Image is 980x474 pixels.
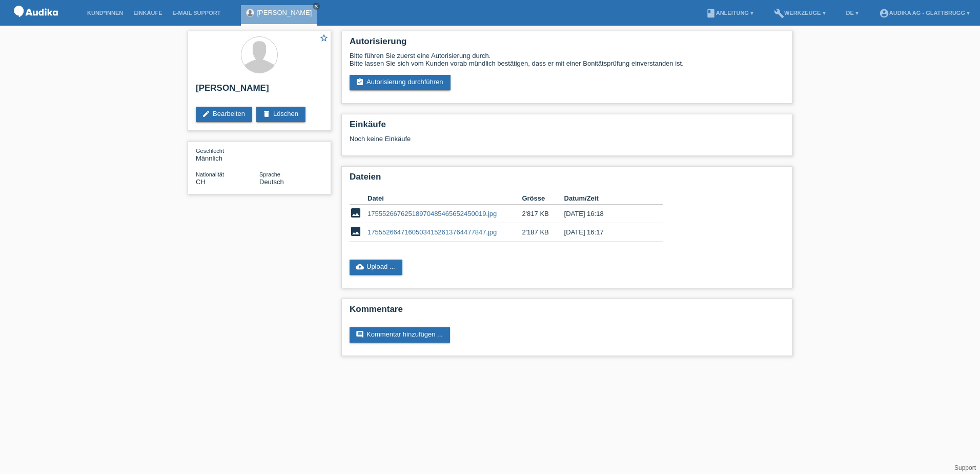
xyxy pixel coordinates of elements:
[350,75,451,90] a: assignment_turned_inAutorisierung durchführen
[196,178,206,186] span: Schweiz
[10,20,62,28] a: POS — MF Group
[350,225,362,238] i: image
[564,223,648,242] td: [DATE] 16:17
[168,10,226,16] a: E-Mail Support
[701,10,759,16] a: bookAnleitung ▾
[774,8,784,18] i: build
[350,135,784,150] div: Noch keine Einkäufe
[350,172,784,187] h2: Dateien
[367,228,497,236] a: 17555266471605034152613764477847.jpg
[522,223,564,242] td: 2'187 KB
[196,147,259,162] div: Männlich
[256,107,305,122] a: deleteLöschen
[522,205,564,223] td: 2'817 KB
[350,207,362,219] i: image
[202,110,210,118] i: edit
[350,120,784,135] h2: Einkäufe
[196,171,224,177] span: Nationalität
[564,192,648,205] th: Datum/Zeit
[356,263,364,271] i: cloud_upload
[706,8,716,18] i: book
[879,8,889,18] i: account_circle
[954,464,976,471] a: Support
[356,330,364,339] i: comment
[356,78,364,86] i: assignment_turned_in
[350,260,402,275] a: cloud_uploadUpload ...
[128,10,167,16] a: Einkäufe
[367,192,522,205] th: Datei
[262,110,271,118] i: delete
[196,83,323,98] h2: [PERSON_NAME]
[314,4,319,9] i: close
[350,304,784,320] h2: Kommentare
[367,210,497,218] a: 17555266762518970485465652450019.jpg
[196,107,252,122] a: editBearbeiten
[259,178,284,186] span: Deutsch
[82,10,128,16] a: Kund*innen
[319,33,329,43] i: star_border
[564,205,648,223] td: [DATE] 16:18
[874,10,975,16] a: account_circleAudika AG - Glattbrugg ▾
[841,10,864,16] a: DE ▾
[257,9,312,16] a: [PERSON_NAME]
[259,171,280,177] span: Sprache
[313,3,320,10] a: close
[350,327,450,343] a: commentKommentar hinzufügen ...
[522,192,564,205] th: Grösse
[769,10,831,16] a: buildWerkzeuge ▾
[319,33,329,44] a: star_border
[196,148,224,154] span: Geschlecht
[350,36,784,52] h2: Autorisierung
[350,52,784,67] div: Bitte führen Sie zuerst eine Autorisierung durch. Bitte lassen Sie sich vom Kunden vorab mündlich...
